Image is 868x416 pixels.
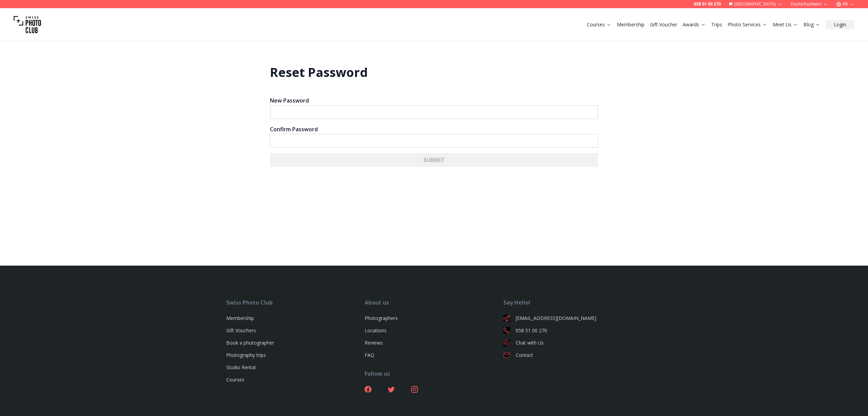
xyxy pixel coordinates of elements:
button: Trips [708,20,725,29]
a: Blog [803,21,820,28]
a: Photography trips [226,352,266,358]
button: Login [826,20,854,29]
div: About us [365,298,503,307]
a: Photographers [365,315,398,321]
button: Meet Us [770,20,801,29]
strong: New Password [270,97,309,104]
a: Contact [503,352,642,359]
button: Membership [614,20,647,29]
a: Membership [226,315,254,321]
b: SUBMIT [423,156,445,164]
button: Blog [801,20,823,29]
a: Membership [617,21,645,28]
strong: Confirm Password [270,125,318,133]
a: Awards [683,21,706,28]
a: Chat with Us [503,339,642,346]
div: Say Hello! [503,298,642,307]
button: SUBMIT [270,153,598,167]
a: Courses [226,376,244,383]
div: Swiss Photo Club [226,298,365,307]
button: Courses [584,20,614,29]
div: Follow us [365,370,503,378]
a: Reviews [365,339,383,346]
input: New Password [270,105,598,119]
a: FAQ [365,352,374,358]
input: Confirm Password [270,134,598,148]
button: Gift Voucher [647,20,680,29]
a: Book a photographer [226,339,274,346]
a: 058 51 00 270 [694,1,721,7]
a: Trips [711,21,722,28]
a: Locations [365,327,386,334]
button: Photo Services [725,20,770,29]
a: Gift Vouchers [226,327,256,334]
a: Courses [587,21,611,28]
a: Gift Voucher [650,21,677,28]
a: 058 51 00 270 [503,327,642,334]
a: [EMAIL_ADDRESS][DOMAIN_NAME] [503,315,642,322]
a: Studio Rental [226,364,256,371]
a: Meet Us [773,21,798,28]
a: Photo Services [728,21,767,28]
button: Awards [680,20,708,29]
h1: Reset Password [270,66,598,79]
img: Swiss photo club [14,11,41,38]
